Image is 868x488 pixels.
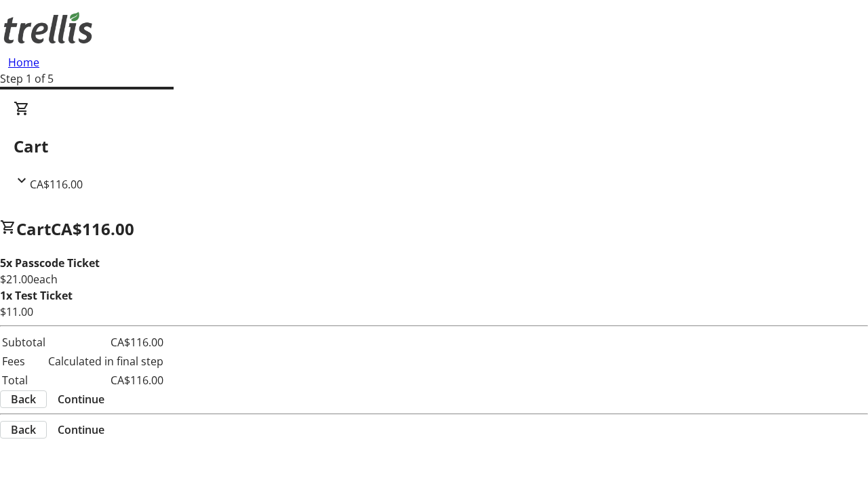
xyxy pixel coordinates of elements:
[1,352,46,370] td: Fees
[30,177,83,192] span: CA$116.00
[47,371,164,389] td: CA$116.00
[47,391,115,407] button: Continue
[1,333,46,351] td: Subtotal
[14,134,854,159] h2: Cart
[51,218,134,240] span: CA$116.00
[47,352,164,370] td: Calculated in final step
[16,218,51,240] span: Cart
[1,371,46,389] td: Total
[47,333,164,351] td: CA$116.00
[58,391,104,407] span: Continue
[11,391,36,407] span: Back
[11,422,36,438] span: Back
[58,422,104,438] span: Continue
[47,422,115,438] button: Continue
[14,100,854,192] div: CartCA$116.00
